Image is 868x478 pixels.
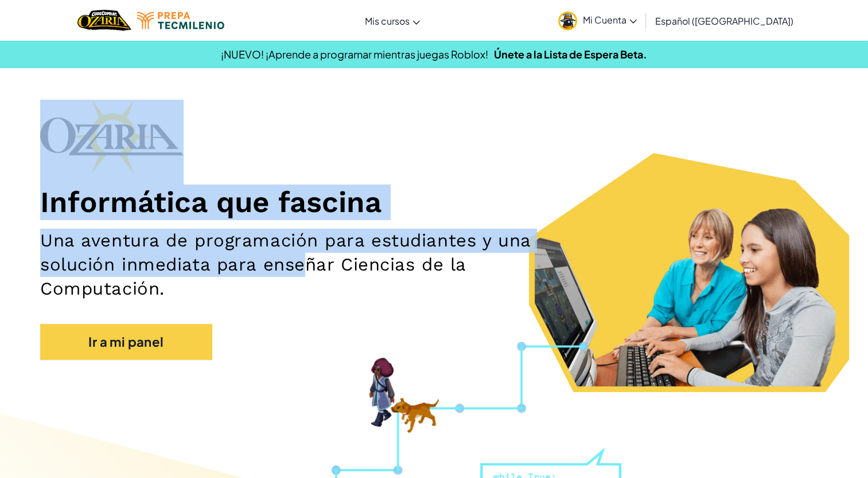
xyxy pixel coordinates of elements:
[558,11,577,30] img: avatar
[77,9,131,32] a: Ozaria by CodeCombat logo
[494,48,647,61] a: Únete a la Lista de Espera Beta.
[365,15,410,27] span: Mis cursos
[649,5,799,36] a: Español ([GEOGRAPHIC_DATA])
[221,48,488,61] span: ¡NUEVO! ¡Aprende a programar mientras juegas Roblox!
[40,324,212,360] a: Ir a mi panel
[552,2,643,38] a: Mi Cuenta
[655,15,793,27] span: Español ([GEOGRAPHIC_DATA])
[40,185,828,220] h1: Informática que fascina
[77,9,131,32] img: Home
[40,100,184,173] img: Ozaria branding logo
[137,12,224,29] img: Tecmilenio logo
[583,14,637,26] span: Mi Cuenta
[40,229,568,301] h2: Una aventura de programación para estudiantes y una solución inmediata para enseñar Ciencias de l...
[359,5,426,36] a: Mis cursos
